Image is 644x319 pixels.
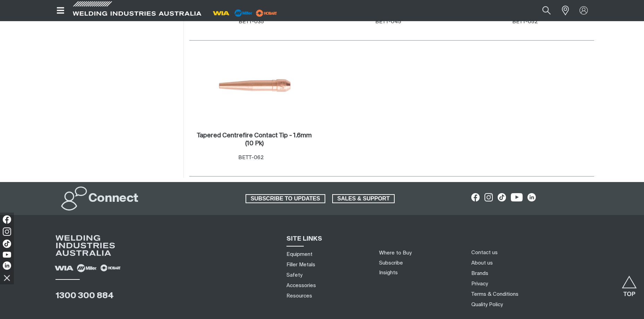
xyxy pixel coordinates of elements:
[286,282,316,289] a: Accessories
[193,132,317,148] a: Tapered Centrefire Contact Tip - 1.6mm (10 Pk)
[246,194,325,203] a: SUBSCRIBE TO UPDATES
[55,292,114,300] a: 1300 300 884
[471,291,518,298] a: Terms & Conditions
[286,271,302,279] a: Safety
[3,215,11,224] img: Facebook
[286,261,315,268] a: Filler Metals
[239,19,264,24] span: BETT-035
[471,301,503,308] a: Quality Policy
[621,276,637,291] button: Scroll to top
[286,251,312,258] a: Equipment
[217,50,292,124] img: Tapered Centrefire Contact Tip - 1.6mm (10 Pk)
[379,250,412,256] a: Where to Buy
[254,10,279,16] a: miller
[471,270,488,277] a: Brands
[284,249,371,301] nav: Sitemap
[471,280,488,287] a: Privacy
[375,19,401,24] span: BETT-045
[3,227,11,236] img: Instagram
[471,259,493,267] a: About us
[526,3,558,18] input: Product name or item number...
[471,249,498,256] a: Contact us
[332,194,395,203] a: SALES & SUPPORT
[3,261,11,270] img: LinkedIn
[512,19,538,24] span: BETT-052
[333,194,394,203] span: SALES & SUPPORT
[286,292,312,300] a: Resources
[535,3,558,18] button: Search products
[88,191,138,206] h2: Connect
[254,8,279,18] img: miller
[379,260,403,266] a: Subscribe
[379,270,398,275] a: Insights
[286,236,322,242] span: SITE LINKS
[246,194,325,203] span: SUBSCRIBE TO UPDATES
[469,247,602,310] nav: Footer
[197,132,312,147] h2: Tapered Centrefire Contact Tip - 1.6mm (10 Pk)
[238,155,264,160] span: BETT-062
[3,240,11,248] img: TikTok
[3,252,11,258] img: YouTube
[1,272,13,284] img: hide socials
